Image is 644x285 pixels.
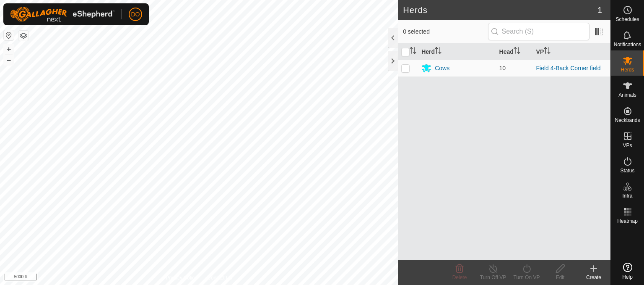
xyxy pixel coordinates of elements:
button: Map Layers [18,31,29,41]
div: Edit [543,274,577,281]
div: Cows [435,64,449,73]
p-sorticon: Activate to sort [410,48,416,55]
button: – [4,55,14,65]
span: 0 selected [403,27,488,36]
span: Status [620,168,634,173]
span: DO [131,10,140,19]
div: Turn On VP [510,274,543,281]
span: Neckbands [615,118,640,123]
button: Reset Map [4,30,14,40]
p-sorticon: Activate to sort [544,48,551,55]
span: 1 [597,4,602,16]
span: Schedules [615,17,639,22]
span: 10 [499,65,506,71]
img: Gallagher Logo [10,7,115,22]
a: Contact Us [207,274,232,282]
th: Head [496,44,533,60]
p-sorticon: Activate to sort [435,48,441,55]
span: Delete [452,274,467,280]
div: Create [577,274,610,281]
input: Search (S) [488,23,589,40]
a: Field 4-Back Corner field [536,65,601,71]
a: Help [611,259,644,283]
span: Notifications [614,42,641,47]
span: Infra [622,193,632,198]
span: Animals [618,92,636,98]
h2: Herds [403,5,597,15]
span: Help [622,274,633,280]
div: Turn Off VP [476,274,510,281]
span: VPs [623,143,632,148]
th: VP [533,44,610,60]
span: Heatmap [617,219,638,224]
a: Privacy Policy [166,274,197,282]
span: Herds [621,67,634,72]
p-sorticon: Activate to sort [514,48,520,55]
button: + [4,44,14,54]
th: Herd [418,44,496,60]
